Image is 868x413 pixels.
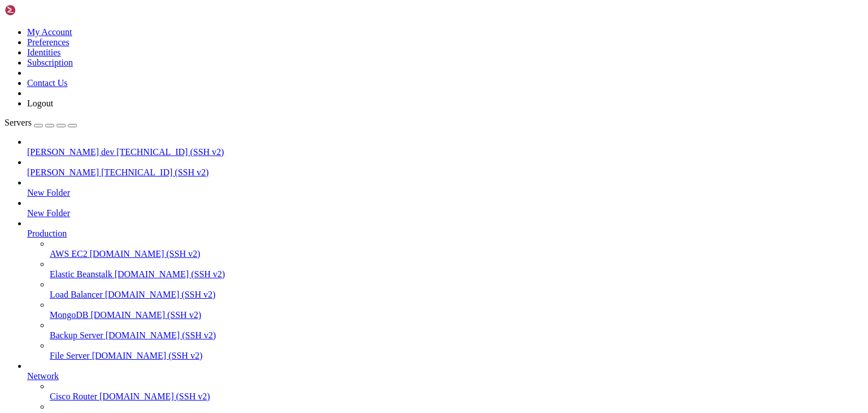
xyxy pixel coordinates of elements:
[106,330,216,340] span: [DOMAIN_NAME] (SSH v2)
[50,239,863,259] li: AWS EC2 [DOMAIN_NAME] (SSH v2)
[90,249,201,259] span: [DOMAIN_NAME] (SSH v2)
[50,269,863,279] a: Elastic Beanstalk [DOMAIN_NAME] (SSH v2)
[27,157,863,178] li: [PERSON_NAME] [TECHNICAL_ID] (SSH v2)
[50,249,88,259] span: AWS EC2
[27,167,863,178] a: [PERSON_NAME] [TECHNICAL_ID] (SSH v2)
[5,5,70,16] img: Shellngn
[27,147,114,157] span: [PERSON_NAME] dev
[27,147,863,157] a: [PERSON_NAME] dev [TECHNICAL_ID] (SSH v2)
[5,118,77,127] a: Servers
[27,198,863,218] li: New Folder
[115,269,225,279] span: [DOMAIN_NAME] (SSH v2)
[50,310,863,320] a: MongoDB [DOMAIN_NAME] (SSH v2)
[27,218,863,361] li: Production
[27,229,863,239] a: Production
[92,351,203,360] span: [DOMAIN_NAME] (SSH v2)
[27,371,863,381] a: Network
[50,290,863,300] a: Load Balancer [DOMAIN_NAME] (SSH v2)
[50,269,112,279] span: Elastic Beanstalk
[50,310,88,320] span: MongoDB
[27,167,99,177] span: [PERSON_NAME]
[50,392,97,401] span: Cisco Router
[27,188,863,198] a: New Folder
[50,259,863,279] li: Elastic Beanstalk [DOMAIN_NAME] (SSH v2)
[50,300,863,320] li: MongoDB [DOMAIN_NAME] (SSH v2)
[27,178,863,198] li: New Folder
[27,229,67,238] span: Production
[101,167,209,177] span: [TECHNICAL_ID] (SSH v2)
[27,58,73,67] a: Subscription
[50,320,863,341] li: Backup Server [DOMAIN_NAME] (SSH v2)
[50,341,863,361] li: File Server [DOMAIN_NAME] (SSH v2)
[27,137,863,157] li: [PERSON_NAME] dev [TECHNICAL_ID] (SSH v2)
[116,147,224,157] span: [TECHNICAL_ID] (SSH v2)
[27,27,72,37] a: My Account
[99,392,210,401] span: [DOMAIN_NAME] (SSH v2)
[50,351,90,360] span: File Server
[27,98,53,108] a: Logout
[105,290,216,299] span: [DOMAIN_NAME] (SSH v2)
[27,37,70,47] a: Preferences
[27,208,863,218] a: New Folder
[5,118,32,127] span: Servers
[50,279,863,300] li: Load Balancer [DOMAIN_NAME] (SSH v2)
[50,290,103,299] span: Load Balancer
[27,48,61,57] a: Identities
[27,188,70,197] span: New Folder
[27,371,59,381] span: Network
[50,249,863,259] a: AWS EC2 [DOMAIN_NAME] (SSH v2)
[50,381,863,402] li: Cisco Router [DOMAIN_NAME] (SSH v2)
[50,351,863,361] a: File Server [DOMAIN_NAME] (SSH v2)
[90,310,201,320] span: [DOMAIN_NAME] (SSH v2)
[50,330,103,340] span: Backup Server
[50,392,863,402] a: Cisco Router [DOMAIN_NAME] (SSH v2)
[27,208,70,218] span: New Folder
[50,330,863,341] a: Backup Server [DOMAIN_NAME] (SSH v2)
[27,78,68,88] a: Contact Us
